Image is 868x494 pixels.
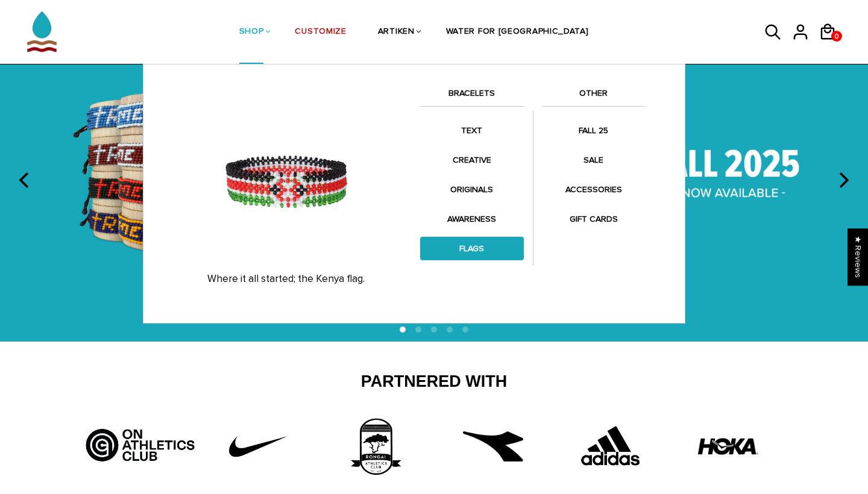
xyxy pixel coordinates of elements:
[829,167,856,193] button: next
[446,1,589,64] a: WATER FOR [GEOGRAPHIC_DATA]
[165,273,408,285] p: Where it all started; the Kenya flag.
[542,119,646,142] a: FALL 25
[420,178,524,201] a: ORIGINALS
[295,1,346,64] a: CUSTOMIZE
[378,1,415,64] a: ARTIKEN
[420,207,524,231] a: AWARENESS
[81,416,199,464] img: Artboard_5_bcd5fb9d-526a-4748-82a7-e4a7ed1c43f8.jpg
[831,31,842,42] a: 0
[420,119,524,142] a: TEXT
[848,228,868,286] div: Click to open Judge.me floating reviews tab
[698,416,758,477] img: HOKA-logo.webp
[330,416,421,477] img: 3rd_partner.png
[463,416,523,477] img: free-diadora-logo-icon-download-in-svg-png-gif-file-formats--brand-fashion-pack-logos-icons-28542...
[420,148,524,172] a: CREATIVE
[542,86,646,107] a: OTHER
[12,167,39,193] button: previous
[542,178,646,201] a: ACCESSORIES
[420,86,524,107] a: BRACELETS
[239,1,264,64] a: SHOP
[831,29,842,44] span: 0
[420,237,524,260] a: FLAGS
[565,416,656,477] img: Adidas.png
[542,207,646,231] a: GIFT CARDS
[213,416,303,477] img: Untitled-1_42f22808-10d6-43b8-a0fd-fffce8cf9462.png
[90,372,778,392] h2: Partnered With
[542,148,646,172] a: SALE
